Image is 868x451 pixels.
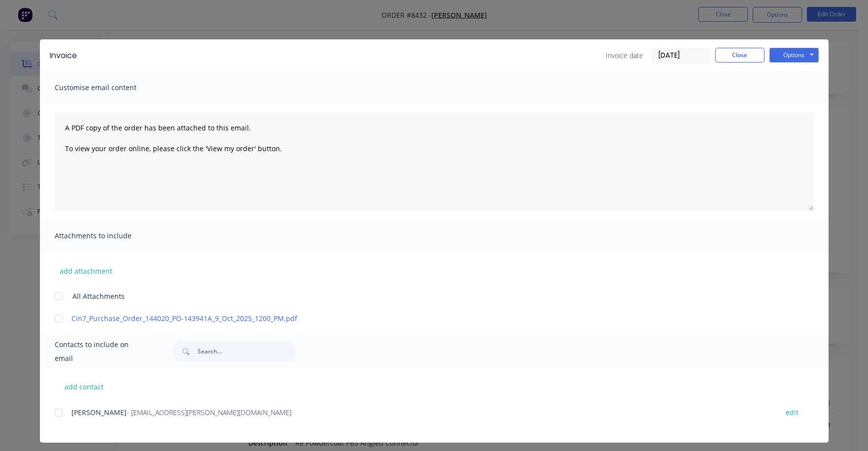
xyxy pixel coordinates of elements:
button: edit [780,406,804,419]
button: Options [769,48,819,63]
input: Search... [198,342,295,361]
span: - [EMAIL_ADDRESS][PERSON_NAME][DOMAIN_NAME] [127,408,291,417]
span: All Attachments [72,291,125,301]
button: add contact [55,379,114,394]
span: Customise email content [55,81,163,95]
div: Invoice [50,50,77,62]
a: Cin7_Purchase_Order_144020_PO-143941A_9_Oct_2025_1200_PM.pdf [71,313,768,323]
span: [PERSON_NAME] [71,408,127,417]
span: Contacts to include on email [55,338,148,365]
span: Invoice date [606,50,643,61]
span: Attachments to include [55,229,163,243]
textarea: A PDF copy of the order has been attached to this email. To view your order online, please click ... [55,112,814,211]
button: add attachment [55,263,117,278]
button: Close [715,48,764,63]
